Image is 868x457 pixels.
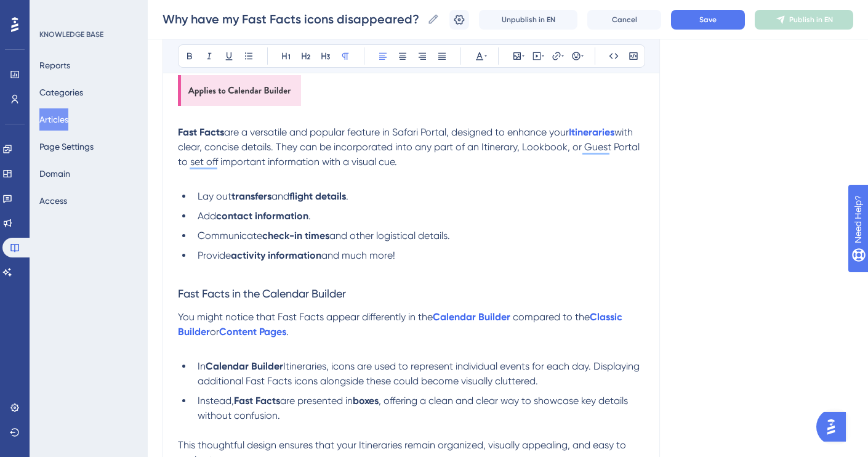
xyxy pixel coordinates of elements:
span: compared to the [513,311,590,323]
span: , offering a clean and clear way to showcase key details without confusion. [198,395,630,421]
span: and other logistical details. [329,230,450,241]
a: Content Pages [219,326,286,338]
button: Articles [39,108,68,131]
strong: flight details [289,190,346,202]
iframe: UserGuiding AI Assistant Launcher [816,408,853,445]
span: Instead, [198,395,234,406]
button: Reports [39,54,70,76]
span: are a versatile and popular feature in Safari Portal, designed to enhance your [224,126,569,138]
span: Communicate [198,230,262,241]
span: Lay out [198,190,231,202]
span: You might notice that Fast Facts appear differently in the [178,311,433,323]
span: Itineraries, icons are used to represent individual events for each day. Displaying additional Fa... [198,360,642,387]
button: Publish in EN [755,10,853,30]
a: Calendar Builder [433,311,513,323]
button: Save [671,10,745,30]
a: Itineraries [569,126,614,138]
button: Domain [39,163,70,185]
span: are presented in [280,395,353,406]
span: . [286,326,289,338]
span: Publish in EN [789,15,833,25]
span: In [198,360,206,372]
span: with clear, concise details. They can be incorporated into any part of an Itinerary, Lookbook, or... [178,126,642,168]
span: and [271,190,289,202]
span: Cancel [612,15,637,25]
span: Provide [198,249,231,261]
strong: boxes [353,395,379,406]
strong: Fast Facts [234,395,280,406]
span: Save [699,15,717,25]
button: Cancel [587,10,661,30]
span: Add [198,210,216,222]
span: . [346,190,348,202]
span: and much more! [321,249,395,261]
span: Fast Facts in the Calendar Builder [178,287,346,300]
strong: check-in times [262,230,329,241]
strong: Fast Facts [178,126,224,138]
button: Unpublish in EN [479,10,577,30]
button: Categories [39,81,83,103]
input: Article Name [163,10,422,28]
span: . [308,210,311,222]
span: Unpublish in EN [502,15,555,25]
div: KNOWLEDGE BASE [39,30,103,39]
strong: transfers [231,190,271,202]
span: or [210,326,219,338]
strong: contact information [216,210,308,222]
strong: Calendar Builder [206,360,283,372]
span: Need Help? [29,3,77,18]
button: Page Settings [39,135,94,158]
strong: Calendar Builder [433,311,510,323]
button: Access [39,190,67,212]
strong: activity information [231,249,321,261]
